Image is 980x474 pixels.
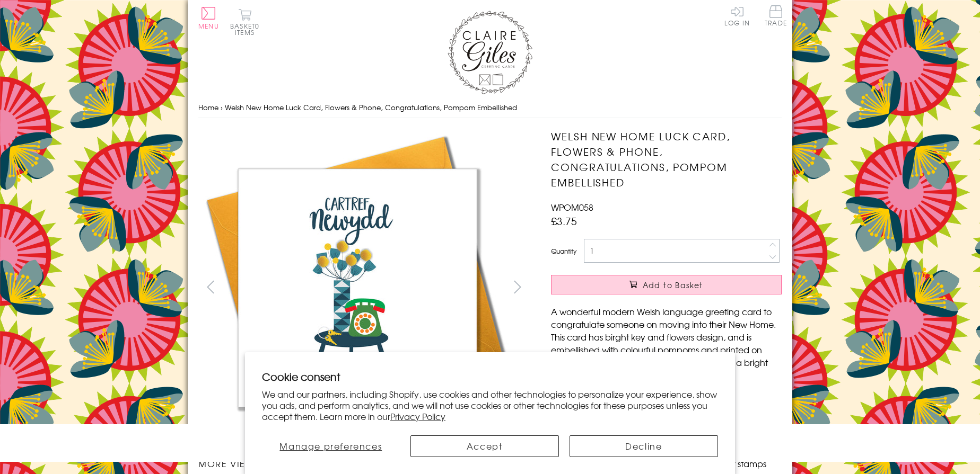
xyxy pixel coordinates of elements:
span: Menu [198,21,219,31]
span: Trade [765,5,787,26]
span: Add to Basket [643,280,703,290]
a: Trade [765,5,787,28]
span: › [221,102,223,112]
a: Home [198,102,218,112]
label: Quantity [551,246,576,256]
button: Decline [570,435,718,457]
a: Privacy Policy [390,410,445,423]
button: Accept [410,435,559,457]
button: Manage preferences [262,435,400,457]
span: WPOM058 [551,201,593,213]
span: Manage preferences [279,440,382,452]
h1: Welsh New Home Luck Card, Flowers & Phone, Congratulations, Pompom Embellished [551,129,782,190]
button: Add to Basket [551,275,782,294]
p: We and our partners, including Shopify, use cookies and other technologies to personalize your ex... [262,389,718,422]
a: Log In [724,5,750,26]
img: Claire Giles Greetings Cards [448,11,532,94]
span: £3.75 [551,213,577,228]
p: A wonderful modern Welsh language greeting card to congratulate someone on moving into their New ... [551,305,782,381]
span: Welsh New Home Luck Card, Flowers & Phone, Congratulations, Pompom Embellished [225,102,517,112]
button: next [506,275,530,299]
img: Welsh New Home Luck Card, Flowers & Phone, Congratulations, Pompom Embellished [198,129,517,446]
button: Basket0 items [230,8,259,35]
button: Menu [198,7,219,29]
nav: breadcrumbs [198,97,782,119]
h3: More views [198,457,530,470]
h2: Cookie consent [262,369,718,384]
span: 0 items [235,21,259,37]
button: prev [198,275,222,299]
